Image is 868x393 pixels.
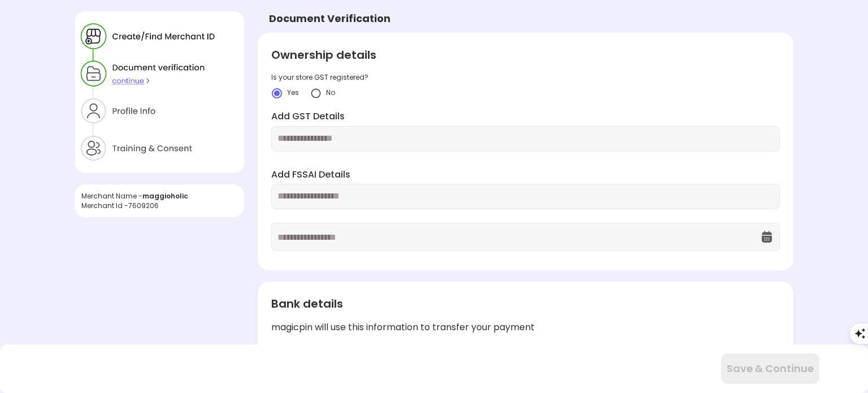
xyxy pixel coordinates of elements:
img: yidvdI1b1At5fYgYeHdauqyvT_pgttO64BpF2mcDGQwz_NKURL8lp7m2JUJk3Onwh4FIn8UgzATYbhG5vtZZpSXeknhWnnZDd... [310,88,322,99]
div: Bank details [271,295,780,312]
img: xZtaNGYO7ZEa_Y6BGN0jBbY4tz3zD8CMWGtK9DYT203r_wSWJgC64uaYzQv0p6I5U3yzNyQZ90jnSGEji8ItH6xpax9JibOI_... [75,11,244,173]
label: Add GST Details [271,110,780,123]
div: Merchant Id - 7609206 [81,201,237,210]
div: Document Verification [269,11,390,26]
div: Ownership details [271,46,780,63]
div: Is your store GST registered? [271,72,780,82]
span: Yes [287,88,299,97]
img: OcXK764TI_dg1n3pJKAFuNcYfYqBKGvmbXteblFrPew4KBASBbPUoKPFDRZzLe5z5khKOkBCrBseVNl8W_Mqhk0wgJF92Dyy9... [760,230,774,244]
span: maggioholic [142,191,188,201]
div: Merchant Name - [81,191,237,201]
span: No [326,88,335,97]
div: magicpin will use this information to transfer your payment [271,321,780,334]
label: Add FSSAI Details [271,169,780,182]
button: Save & Continue [721,353,819,384]
img: crlYN1wOekqfTXo2sKdO7mpVD4GIyZBlBCY682TI1bTNaOsxckEXOmACbAD6EYcPGHR5wXB9K-wSeRvGOQTikGGKT-kEDVP-b... [271,88,283,99]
